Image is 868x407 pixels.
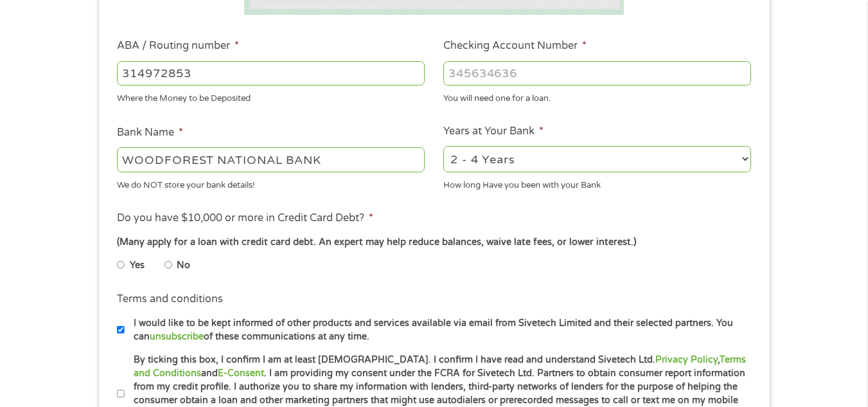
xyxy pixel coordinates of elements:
div: You will need one for a loan. [443,88,751,105]
div: Where the Money to be Deposited [117,88,425,105]
input: 345634636 [443,61,751,86]
label: I would like to be kept informed of other products and services available via email from Sivetech... [125,316,755,344]
label: No [177,258,190,273]
div: How long Have you been with your Bank [443,174,751,192]
input: 263177916 [117,61,425,86]
label: Years at Your Bank [443,125,544,138]
a: E-Consent [218,368,264,379]
label: Checking Account Number [443,39,587,53]
div: (Many apply for a loan with credit card debt. An expert may help reduce balances, waive late fees... [117,235,750,249]
label: Do you have $10,000 or more in Credit Card Debt? [117,212,373,225]
div: We do NOT store your bank details! [117,174,425,192]
a: Privacy Policy [655,354,718,365]
label: Bank Name [117,126,183,140]
a: Terms and Conditions [134,354,746,379]
label: Yes [130,258,145,273]
a: unsubscribe [150,331,204,342]
label: Terms and conditions [117,293,223,306]
label: ABA / Routing number [117,39,239,53]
